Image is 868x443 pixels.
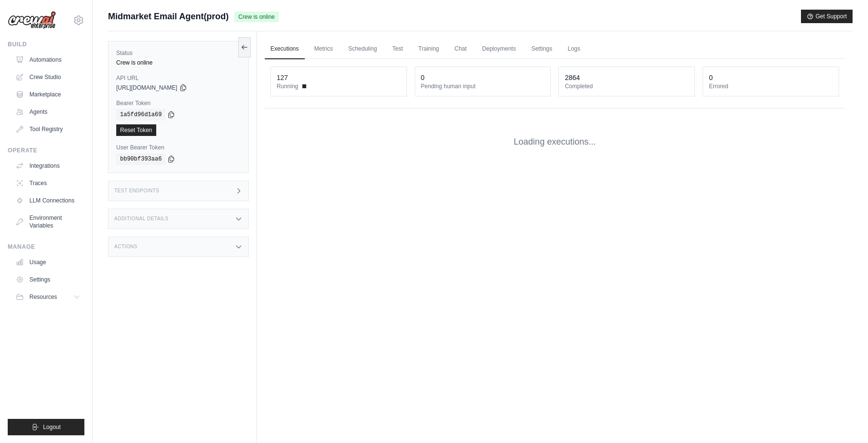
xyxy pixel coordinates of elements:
h3: Actions [114,244,137,250]
code: bb90bf393aa6 [116,153,165,165]
div: 0 [709,73,713,82]
div: 127 [277,73,288,82]
a: Traces [12,175,84,191]
a: LLM Connections [12,193,84,208]
a: Marketplace [12,87,84,102]
a: Executions [265,39,305,59]
a: Automations [12,52,84,67]
a: Crew Studio [12,69,84,85]
button: Resources [12,289,84,305]
a: Usage [12,255,84,270]
div: Manage [8,243,84,251]
div: Build [8,40,84,48]
button: Get Support [801,10,853,23]
a: Integrations [12,158,84,174]
dt: Errored [709,82,833,90]
div: 0 [421,73,425,82]
img: Logo [8,11,56,29]
div: Crew is online [116,59,241,67]
dt: Completed [565,82,689,90]
a: Training [413,39,445,59]
label: API URL [116,74,241,82]
span: [URL][DOMAIN_NAME] [116,84,177,92]
div: 2864 [565,73,580,82]
a: Chat [449,39,473,59]
h3: Additional Details [114,216,168,222]
a: Environment Variables [12,210,84,233]
a: Tool Registry [12,121,84,137]
a: Logs [562,39,586,59]
span: Resources [29,293,57,301]
a: Metrics [309,39,339,59]
button: Logout [8,419,84,435]
h3: Test Endpoints [114,188,160,194]
a: Settings [526,39,558,59]
a: Deployments [476,39,522,59]
span: Running [277,82,298,90]
a: Reset Token [116,124,156,136]
a: Scheduling [342,39,382,59]
a: Agents [12,104,84,120]
label: Bearer Token [116,99,241,107]
div: Operate [8,147,84,154]
a: Test [387,39,409,59]
label: User Bearer Token [116,144,241,151]
label: Status [116,49,241,57]
dt: Pending human input [421,82,545,90]
code: 1a5fd96d1a69 [116,109,165,121]
div: Loading executions... [265,120,845,164]
span: Midmarket Email Agent(prod) [108,10,229,23]
span: Crew is online [234,12,278,22]
span: Logout [43,423,61,431]
a: Settings [12,272,84,287]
